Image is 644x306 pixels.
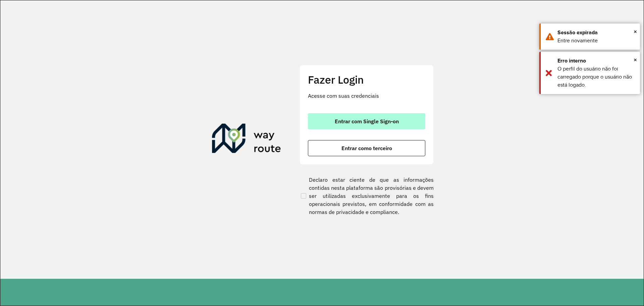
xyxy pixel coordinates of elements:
[341,145,392,151] font: Entrar como terceiro
[308,92,379,99] font: Acesse com suas credenciais
[308,140,425,156] button: botão
[557,58,586,63] font: Erro interno
[634,56,637,63] font: ×
[557,29,635,37] div: Sessão expirada
[634,27,637,37] button: Fechar
[634,28,637,35] font: ×
[335,118,399,125] font: Entrar com Single Sign-on
[308,73,364,87] font: Fazer Login
[557,57,635,65] div: Erro interno
[557,30,598,35] font: Sessão expirada
[308,113,425,129] button: botão
[309,176,434,215] font: Declaro estar ciente de que as informações contidas nesta plataforma são provisórias e devem ser ...
[557,38,598,43] font: Entre novamente
[212,124,281,156] img: Roteirizador AmbevTech
[634,55,637,65] button: Fechar
[557,66,632,88] font: O perfil do usuário não foi carregado porque o usuário não está logado.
